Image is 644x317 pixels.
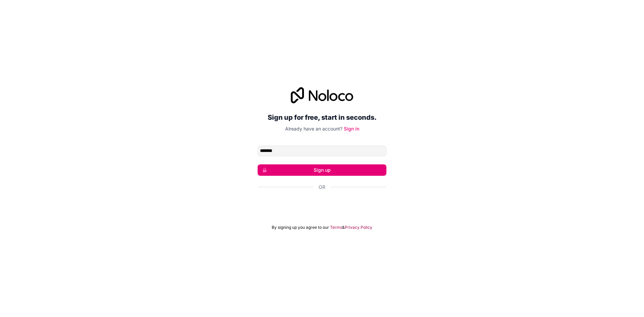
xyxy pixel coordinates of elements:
span: Already have an account? [285,126,342,131]
span: By signing up you agree to our [272,225,329,230]
input: Email address [258,146,386,156]
span: & [342,225,345,230]
iframe: Sign in with Google Button [254,198,390,213]
button: Sign up [258,164,386,176]
a: Terms [330,225,342,230]
span: Or [319,184,325,191]
h2: Sign up for free, start in seconds. [258,111,386,123]
a: Sign in [344,126,359,131]
a: Privacy Policy [345,225,372,230]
